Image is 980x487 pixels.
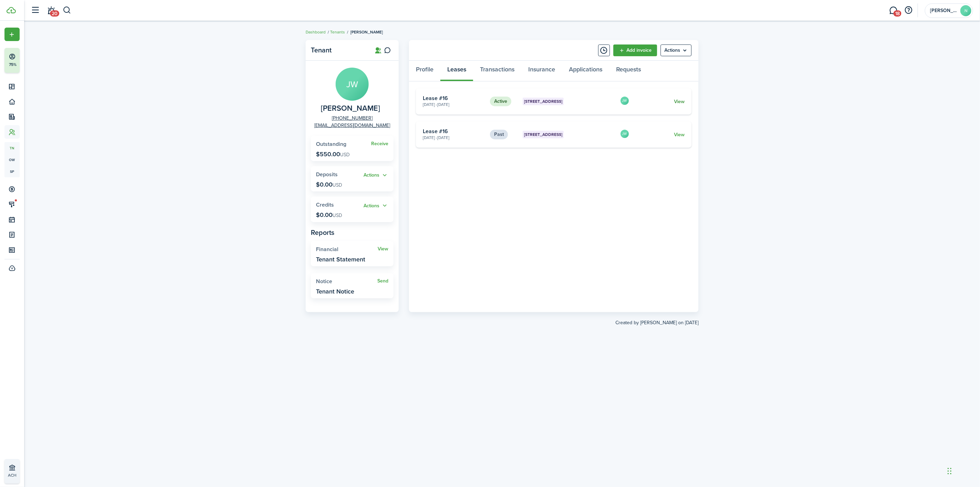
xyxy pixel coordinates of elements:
[377,278,388,284] a: Send
[609,61,648,81] a: Requests
[316,288,354,295] widget-stats-description: Tenant Notice
[524,98,562,105] span: [STREET_ADDRESS]
[316,211,342,218] p: $0.00
[866,413,980,487] iframe: Chat Widget
[473,61,521,81] a: Transactions
[598,44,610,56] button: Timeline
[423,135,485,141] card-description: [DATE] - [DATE]
[524,131,562,138] span: [STREET_ADDRESS]
[613,44,657,56] a: Add invoice
[336,68,369,101] avatar-text: JW
[378,246,388,252] a: View
[321,104,380,113] span: Jesse Williams
[50,10,59,17] span: 20
[350,29,383,35] span: [PERSON_NAME]
[364,171,388,179] button: Actions
[661,44,692,56] button: Open menu
[4,166,20,177] a: sp
[333,181,342,189] span: USD
[4,28,20,41] button: Open menu
[9,62,17,68] p: 75%
[562,61,609,81] a: Applications
[7,7,16,13] img: TenantCloud
[948,461,952,481] div: Drag
[887,2,900,19] a: Messaging
[661,44,692,56] menu-btn: Actions
[8,472,49,478] p: ACH
[364,202,388,210] button: Actions
[340,151,350,158] span: USD
[364,202,388,210] button: Open menu
[521,61,562,81] a: Insurance
[364,171,388,179] button: Open menu
[316,151,350,158] p: $550.00
[45,2,58,19] a: Notifications
[490,130,508,139] status: Past
[4,48,62,73] button: 75%
[490,97,511,106] status: Active
[409,61,440,81] a: Profile
[332,115,372,122] a: [PHONE_NUMBER]
[674,131,685,138] a: View
[4,142,20,154] a: tn
[306,312,698,326] created-at: Created by [PERSON_NAME] on [DATE]
[311,46,366,54] panel-main-title: Tenant
[930,8,958,13] span: Nikki
[29,4,42,17] button: Open sidebar
[316,201,334,209] span: Credits
[316,181,342,188] p: $0.00
[314,122,390,129] a: [EMAIL_ADDRESS][DOMAIN_NAME]
[63,4,71,16] button: Search
[316,246,378,252] widget-stats-title: Financial
[333,212,342,219] span: USD
[371,141,388,147] a: Receive
[894,10,901,17] span: 18
[316,256,365,263] widget-stats-description: Tenant Statement
[903,4,915,16] button: Open resource center
[316,170,338,178] span: Deposits
[316,278,377,285] widget-stats-title: Notice
[311,227,394,238] panel-main-subtitle: Reports
[306,29,326,35] a: Dashboard
[4,154,20,166] a: ow
[960,5,971,16] avatar-text: N
[423,128,485,135] card-title: Lease #16
[674,98,685,105] a: View
[316,140,346,148] span: Outstanding
[4,459,20,484] a: ACH
[423,95,485,101] card-title: Lease #16
[330,29,345,35] a: Tenants
[423,101,485,108] card-description: [DATE] - [DATE]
